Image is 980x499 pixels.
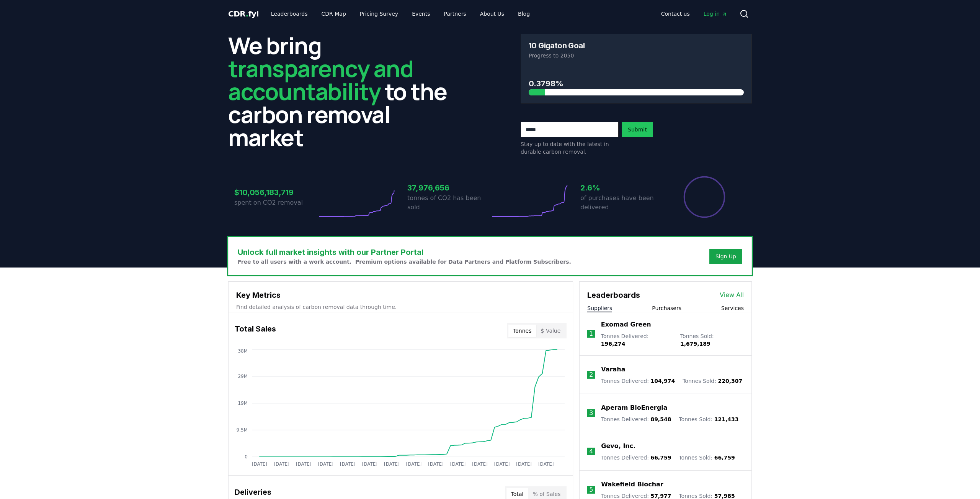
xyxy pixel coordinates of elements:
tspan: [DATE] [450,461,466,467]
a: Contact us [655,7,696,21]
tspan: [DATE] [406,461,422,467]
tspan: [DATE] [516,461,532,467]
p: Progress to 2050 [529,52,744,59]
p: Tonnes Sold : [679,415,738,423]
p: 4 [589,447,593,456]
nav: Main [655,7,733,21]
p: Stay up to date with the latest in durable carbon removal. [521,140,619,156]
p: 1 [589,329,593,338]
p: Tonnes Delivered : [601,377,675,385]
a: Events [406,7,436,21]
p: Find detailed analysis of carbon removal data through time. [236,303,565,311]
p: of purchases have been delivered [580,194,663,212]
span: 121,433 [714,416,739,422]
a: Aperam BioEnergia [601,403,667,412]
span: Log in [704,10,727,18]
span: transparency and accountability [228,53,413,107]
tspan: [DATE] [538,461,554,467]
tspan: 38M [238,348,248,354]
button: Services [721,304,744,312]
button: Purchasers [652,304,681,312]
tspan: [DATE] [318,461,333,467]
a: Wakefield Biochar [601,480,663,489]
p: Free to all users with a work account. Premium options available for Data Partners and Platform S... [238,258,571,266]
a: View All [720,291,744,300]
p: Tonnes Sold : [679,454,735,461]
button: Submit [622,122,653,137]
button: $ Value [536,325,565,337]
span: 1,679,189 [680,341,710,347]
h3: Leaderboards [587,289,640,301]
tspan: 0 [245,454,248,460]
tspan: [DATE] [296,461,312,467]
a: Exomad Green [601,320,651,329]
span: 57,985 [714,493,735,499]
tspan: [DATE] [362,461,377,467]
h3: 10 Gigaton Goal [529,42,585,49]
span: 66,759 [650,455,671,461]
p: Tonnes Delivered : [601,415,671,423]
span: 104,974 [650,378,675,384]
h2: We bring to the carbon removal market [228,34,459,149]
a: Partners [438,7,472,21]
span: 66,759 [714,455,735,461]
p: 2 [589,370,593,379]
tspan: [DATE] [428,461,444,467]
tspan: [DATE] [494,461,510,467]
a: Blog [512,7,536,21]
span: . [246,9,248,18]
a: Pricing Survey [354,7,404,21]
tspan: [DATE] [274,461,289,467]
span: 220,307 [718,378,742,384]
button: Sign Up [709,249,742,264]
a: Sign Up [715,253,736,260]
span: 196,274 [601,341,626,347]
a: Leaderboards [265,7,314,21]
span: 57,977 [650,493,671,499]
p: 3 [589,409,593,418]
p: 5 [589,485,593,494]
a: Varaha [601,365,625,374]
button: Suppliers [587,304,612,312]
span: CDR fyi [228,9,259,18]
h3: 0.3798% [529,78,744,89]
span: 89,548 [650,416,671,422]
a: CDR Map [315,7,352,21]
p: tonnes of CO2 has been sold [407,194,490,212]
p: Tonnes Sold : [680,332,744,348]
p: Tonnes Delivered : [601,332,673,348]
a: CDR.fyi [228,8,259,19]
p: Tonnes Sold : [683,377,742,385]
button: Tonnes [508,325,536,337]
tspan: 29M [238,374,248,379]
tspan: [DATE] [252,461,268,467]
h3: Key Metrics [236,289,565,301]
div: Percentage of sales delivered [683,176,726,218]
h3: 2.6% [580,182,663,194]
h3: $10,056,183,719 [234,187,317,198]
h3: Total Sales [235,323,276,338]
p: spent on CO2 removal [234,198,317,207]
p: Tonnes Delivered : [601,454,671,461]
tspan: [DATE] [472,461,488,467]
tspan: [DATE] [340,461,356,467]
a: Gevo, Inc. [601,442,635,451]
tspan: 9.5M [237,427,248,433]
h3: 37,976,656 [407,182,490,194]
a: About Us [474,7,510,21]
tspan: 19M [238,401,248,406]
nav: Main [265,7,536,21]
a: Log in [697,7,733,21]
tspan: [DATE] [384,461,400,467]
h3: Unlock full market insights with our Partner Portal [238,246,571,258]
